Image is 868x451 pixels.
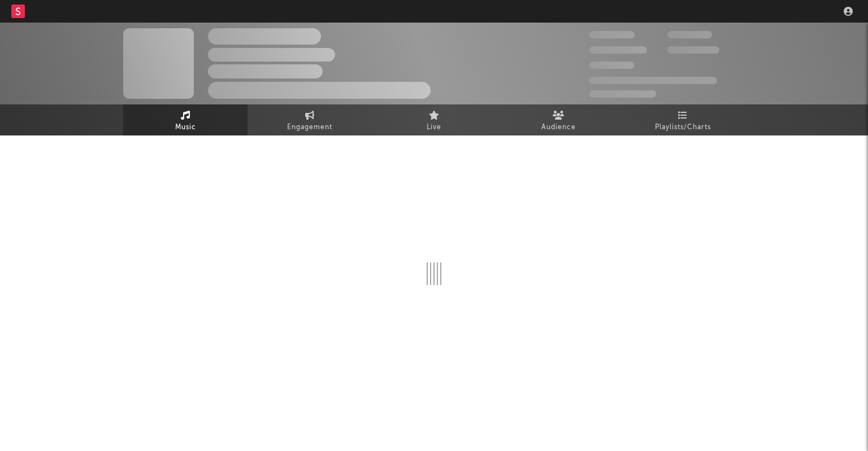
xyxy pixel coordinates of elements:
[655,121,711,134] span: Playlists/Charts
[175,121,196,134] span: Music
[667,46,719,54] span: 1 000 000
[589,46,647,54] span: 50 000 000
[372,104,496,135] a: Live
[287,121,332,134] span: Engagement
[589,90,656,98] span: Jump Score: 85.0
[427,121,441,134] span: Live
[589,62,634,69] span: 100 000
[667,31,712,38] span: 100 000
[620,104,745,135] a: Playlists/Charts
[541,121,576,134] span: Audience
[248,104,372,135] a: Engagement
[589,31,635,38] span: 300 000
[589,77,717,84] span: 50 000 000 Monthly Listeners
[123,104,248,135] a: Music
[496,104,620,135] a: Audience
